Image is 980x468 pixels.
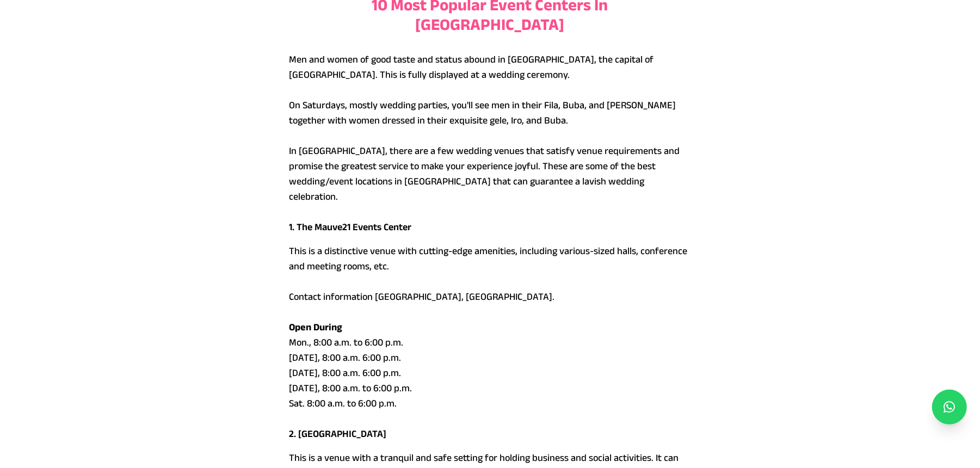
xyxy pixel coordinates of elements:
p: Men and women of good taste and status abound in [GEOGRAPHIC_DATA], the capital of [GEOGRAPHIC_DA... [289,52,691,219]
p: This is a distinctive venue with cutting-edge amenities, including various-sized halls, conferenc... [289,243,691,426]
p: 1. The Mauve21 Events Center [289,219,691,243]
strong: Open During [289,322,342,332]
p: 2. [GEOGRAPHIC_DATA] [289,426,691,450]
